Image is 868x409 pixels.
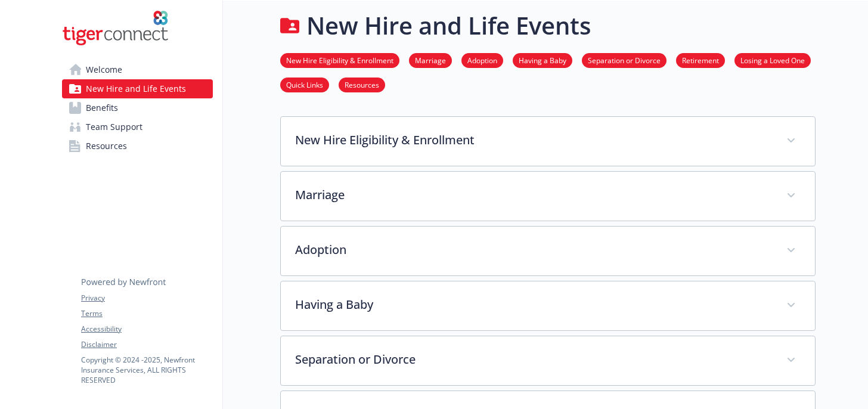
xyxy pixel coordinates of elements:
[295,186,772,204] p: Marriage
[81,339,212,350] a: Disclaimer
[81,324,212,334] a: Accessibility
[513,54,572,66] a: Having a Baby
[62,79,213,98] a: New Hire and Life Events
[582,54,666,66] a: Separation or Divorce
[280,79,329,90] a: Quick Links
[461,54,503,66] a: Adoption
[81,355,212,385] p: Copyright © 2024 - 2025 , Newfront Insurance Services, ALL RIGHTS RESERVED
[62,137,213,156] a: Resources
[295,296,772,314] p: Having a Baby
[86,117,142,137] span: Team Support
[86,79,186,98] span: New Hire and Life Events
[734,54,811,66] a: Losing a Loved One
[281,172,815,221] div: Marriage
[86,60,122,79] span: Welcome
[86,98,118,117] span: Benefits
[409,54,452,66] a: Marriage
[62,98,213,117] a: Benefits
[86,137,127,156] span: Resources
[280,54,399,66] a: New Hire Eligibility & Enrollment
[339,79,385,90] a: Resources
[62,117,213,137] a: Team Support
[281,227,815,275] div: Adoption
[306,8,591,44] h1: New Hire and Life Events
[81,293,212,303] a: Privacy
[281,117,815,166] div: New Hire Eligibility & Enrollment
[295,351,772,368] p: Separation or Divorce
[295,131,772,149] p: New Hire Eligibility & Enrollment
[62,60,213,79] a: Welcome
[281,336,815,385] div: Separation or Divorce
[81,308,212,319] a: Terms
[281,281,815,330] div: Having a Baby
[295,241,772,259] p: Adoption
[676,54,725,66] a: Retirement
